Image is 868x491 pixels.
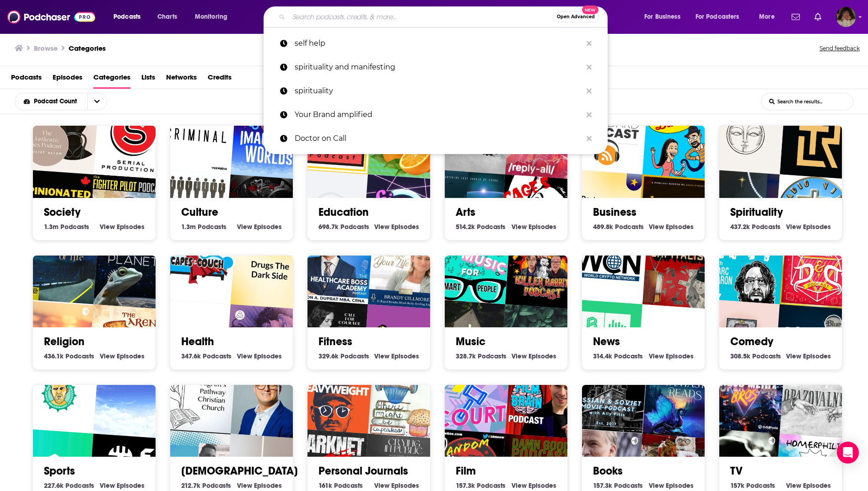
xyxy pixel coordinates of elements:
[157,225,236,304] img: Capes On the Couch - Where Comics Get Counseling
[512,481,556,490] a: View Film Episodes
[432,225,511,304] div: Pop Music For Smart People
[593,481,612,490] span: 157.3k
[203,352,232,360] span: Podcasts
[295,355,373,434] img: Heavyweight
[780,360,858,439] img: Opazovalnica
[93,70,130,89] a: Categories
[759,11,775,23] span: More
[391,352,419,360] span: Episodes
[100,481,145,490] a: View Sports Episodes
[20,96,99,175] div: Authentic Sex with Juliet Allen
[237,223,252,231] span: View
[730,481,744,490] span: 157k
[374,223,419,231] a: View Education Episodes
[569,225,648,304] img: The World Crypto Network Podcast
[803,352,831,360] span: Episodes
[318,464,408,478] a: Personal Journals
[264,55,608,79] a: spirituality and manifesting
[368,231,447,310] img: Heal Yourself. Change Your Life™
[505,231,584,310] img: Killer Rabbit Podcast
[786,481,801,490] span: View
[264,32,608,55] a: self help
[730,464,743,478] a: TV
[593,223,613,231] span: 489.8k
[706,355,785,434] div: Super Media Bros Podcast
[644,11,680,23] span: For Business
[44,481,64,490] span: 227.6k
[7,8,95,26] img: Podchaser - Follow, Share and Rate Podcasts
[44,205,81,219] a: Society
[295,103,582,127] p: Your Brand amplified
[318,335,352,348] a: Fitness
[93,360,172,439] img: Christophe VCP
[20,355,99,434] div: The Justin Bruckmann Adventure
[512,223,527,231] span: View
[100,223,115,231] span: View
[649,223,664,231] span: View
[44,464,75,478] a: Sports
[614,481,643,490] span: Podcasts
[237,223,282,231] a: View Culture Episodes
[334,481,363,490] span: Podcasts
[642,231,721,310] div: Movies vs. Capitalism
[181,481,231,490] a: 212.7k [DEMOGRAPHIC_DATA] Podcasts
[318,205,369,219] a: Education
[15,98,87,105] button: open menu
[208,70,232,89] a: Credits
[569,355,648,434] div: A Russian & Soviet Movie Podcast with Ally Pitts
[113,11,140,23] span: Podcasts
[690,10,753,24] button: open menu
[189,10,239,24] button: open menu
[803,481,831,490] span: Episodes
[93,231,172,310] img: Sentient Planet
[340,223,369,231] span: Podcasts
[730,335,773,348] a: Comedy
[198,223,226,231] span: Podcasts
[786,352,801,360] span: View
[231,231,309,310] img: Drugs: The Dark Side
[666,481,694,490] span: Episodes
[181,464,298,478] a: [DEMOGRAPHIC_DATA]
[44,223,59,231] span: 1.3m
[391,223,419,231] span: Episodes
[614,352,643,360] span: Podcasts
[340,352,369,360] span: Podcasts
[264,79,608,103] a: spirituality
[254,223,282,231] span: Episodes
[817,42,863,55] button: Send feedback
[706,96,785,175] div: Esencias de ALQVIMIA
[100,352,145,360] a: View Religion Episodes
[157,355,236,434] img: Pilgrim's Pathway Ministries
[295,225,373,304] img: Healthcare Boss Academy Podcast
[231,360,309,439] img: Rediscover the Gospel
[151,10,183,24] a: Charts
[93,101,172,180] img: Serial
[666,223,694,231] span: Episodes
[505,360,584,439] img: The Film Brain Podcast
[117,223,145,231] span: Episodes
[53,70,82,89] a: Episodes
[730,205,783,219] a: Spirituality
[295,55,582,79] p: spirituality and manifesting
[811,9,825,25] a: Show notifications dropdown
[649,352,664,360] span: View
[593,205,636,219] a: Business
[642,101,721,180] img: Better Call Daddy
[65,481,94,490] span: Podcasts
[11,70,42,89] span: Podcasts
[730,352,781,360] a: 308.5k Comedy Podcasts
[368,360,447,439] img: There Might Be Cupcakes Podcast
[318,223,369,231] a: 698.7k Education Podcasts
[374,481,419,490] a: View Personal Journals Episodes
[752,352,781,360] span: Podcasts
